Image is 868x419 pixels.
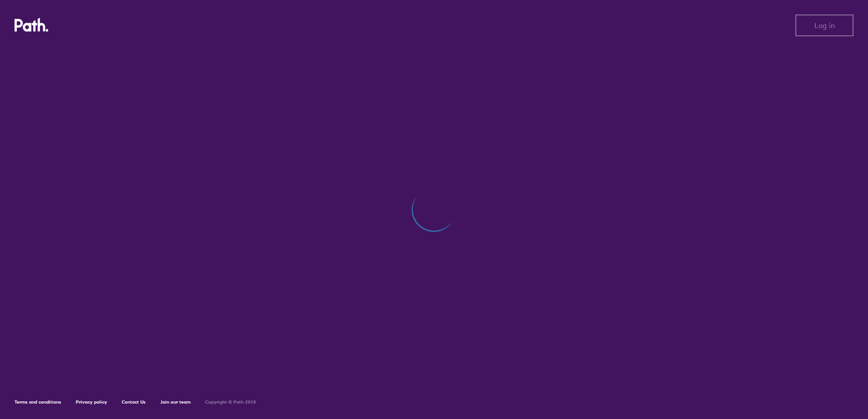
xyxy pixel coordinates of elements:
[76,399,107,405] a: Privacy policy
[122,399,146,405] a: Contact Us
[814,21,835,29] span: Log in
[205,400,256,405] h6: Copyright © Path 2018
[160,399,191,405] a: Join our team
[795,15,853,36] button: Log in
[15,399,61,405] a: Terms and conditions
